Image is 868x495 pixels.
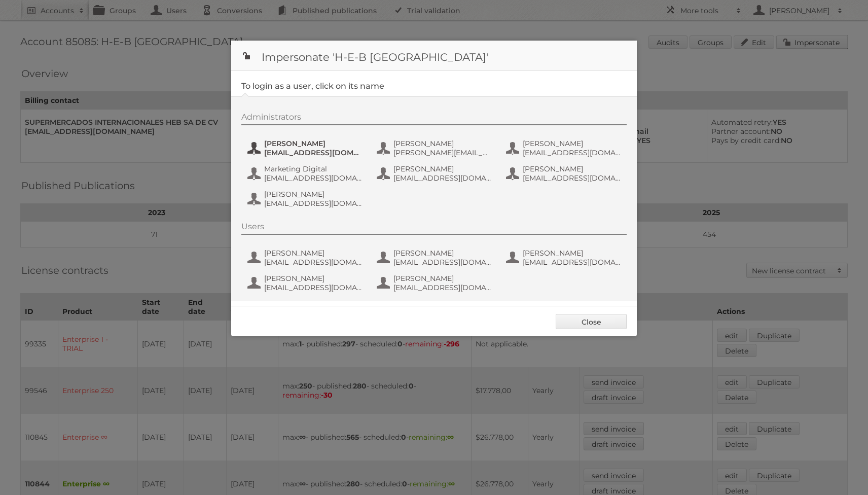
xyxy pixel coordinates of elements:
button: [PERSON_NAME] [EMAIL_ADDRESS][DOMAIN_NAME] [376,247,495,268]
button: [PERSON_NAME] [PERSON_NAME][EMAIL_ADDRESS][PERSON_NAME][DOMAIN_NAME] [376,138,495,158]
span: [PERSON_NAME] [393,164,492,173]
span: [PERSON_NAME] [393,139,492,148]
button: [PERSON_NAME] [EMAIL_ADDRESS][DOMAIN_NAME] [505,247,624,268]
button: [PERSON_NAME] [EMAIL_ADDRESS][DOMAIN_NAME] [246,189,366,209]
span: [PERSON_NAME] [523,164,621,173]
button: [PERSON_NAME] [EMAIL_ADDRESS][DOMAIN_NAME] [246,273,366,293]
span: [PERSON_NAME] [393,249,492,258]
span: [PERSON_NAME] [264,249,363,258]
span: [EMAIL_ADDRESS][DOMAIN_NAME] [264,173,363,183]
span: [EMAIL_ADDRESS][DOMAIN_NAME] [393,258,492,267]
span: [EMAIL_ADDRESS][DOMAIN_NAME] [393,283,492,292]
span: [EMAIL_ADDRESS][DOMAIN_NAME] [264,199,363,208]
span: [PERSON_NAME] [523,249,621,258]
button: [PERSON_NAME] [EMAIL_ADDRESS][DOMAIN_NAME] [505,138,624,158]
span: [PERSON_NAME] [264,139,363,148]
button: Marketing Digital [EMAIL_ADDRESS][DOMAIN_NAME] [246,163,366,184]
span: [EMAIL_ADDRESS][DOMAIN_NAME] [264,283,363,292]
button: [PERSON_NAME] [EMAIL_ADDRESS][DOMAIN_NAME] [376,273,495,293]
div: Users [241,222,627,235]
span: [EMAIL_ADDRESS][DOMAIN_NAME] [523,258,621,267]
span: [PERSON_NAME][EMAIL_ADDRESS][PERSON_NAME][DOMAIN_NAME] [393,148,492,157]
button: [PERSON_NAME] [EMAIL_ADDRESS][DOMAIN_NAME] [505,163,624,184]
span: [EMAIL_ADDRESS][DOMAIN_NAME] [264,148,363,157]
span: [PERSON_NAME] [523,139,621,148]
button: [PERSON_NAME] [EMAIL_ADDRESS][DOMAIN_NAME] [376,163,495,184]
button: [PERSON_NAME] [EMAIL_ADDRESS][DOMAIN_NAME] [246,138,366,158]
span: Marketing Digital [264,164,363,173]
span: [PERSON_NAME] [264,274,363,283]
button: [PERSON_NAME] [EMAIL_ADDRESS][DOMAIN_NAME] [246,247,366,268]
legend: To login as a user, click on its name [241,81,384,91]
a: Close [556,314,627,329]
span: [PERSON_NAME] [393,274,492,283]
span: [EMAIL_ADDRESS][DOMAIN_NAME] [393,173,492,183]
div: Administrators [241,112,627,125]
span: [PERSON_NAME] [264,190,363,199]
span: [EMAIL_ADDRESS][DOMAIN_NAME] [523,148,621,157]
h1: Impersonate 'H-E-B [GEOGRAPHIC_DATA]' [231,41,637,71]
span: [EMAIL_ADDRESS][DOMAIN_NAME] [523,173,621,183]
span: [EMAIL_ADDRESS][DOMAIN_NAME] [264,258,363,267]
